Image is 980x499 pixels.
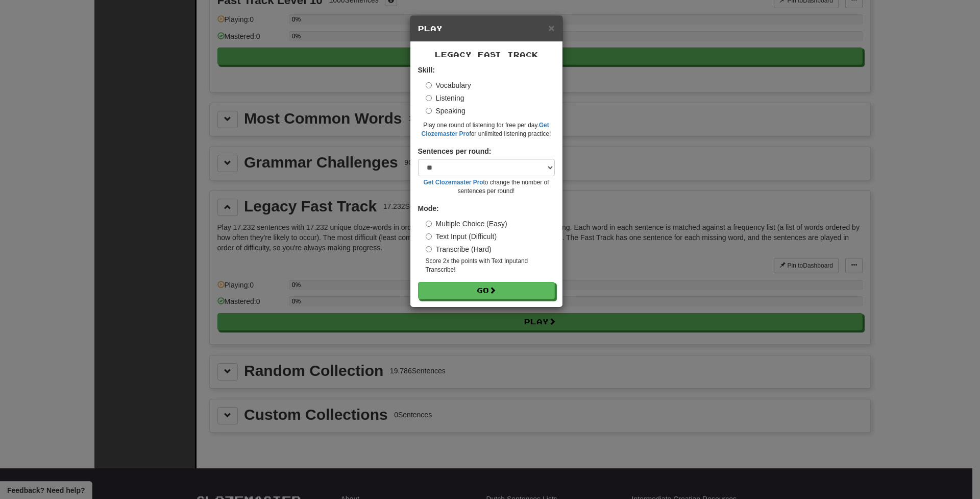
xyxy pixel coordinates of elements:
[418,121,555,138] small: Play one round of listening for free per day. for unlimited listening practice!
[418,23,555,34] h5: Play
[426,244,492,254] label: Transcribe (Hard)
[426,257,555,274] small: Score 2x the points with Text Input and Transcribe !
[418,146,492,156] label: Sentences per round:
[426,108,432,114] input: Speaking
[426,246,432,252] input: Transcribe (Hard)
[426,219,507,229] label: Multiple Choice (Easy)
[426,106,465,116] label: Speaking
[426,93,464,103] label: Listening
[426,80,471,90] label: Vocabulary
[548,22,554,34] span: ×
[548,22,554,33] button: Close
[418,204,439,212] strong: Mode:
[418,178,555,196] small: to change the number of sentences per round!
[426,95,432,101] input: Listening
[426,221,432,227] input: Multiple Choice (Easy)
[435,50,538,59] span: Legacy Fast Track
[418,66,435,74] strong: Skill:
[426,82,432,88] input: Vocabulary
[418,282,555,299] button: Go
[426,233,432,240] input: Text Input (Difficult)
[426,231,497,242] label: Text Input (Difficult)
[424,179,483,186] a: Get Clozemaster Pro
